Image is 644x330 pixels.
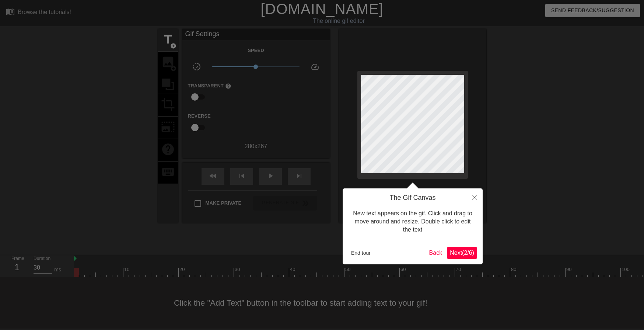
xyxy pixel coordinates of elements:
[348,202,477,242] div: New text appears on the gif. Click and drag to move around and resize. Double click to edit the text
[450,250,474,256] span: Next ( 2 / 6 )
[348,247,374,258] button: End tour
[466,188,483,205] button: Close
[348,194,477,202] h4: The Gif Canvas
[426,247,445,259] button: Back
[447,247,477,259] button: Next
